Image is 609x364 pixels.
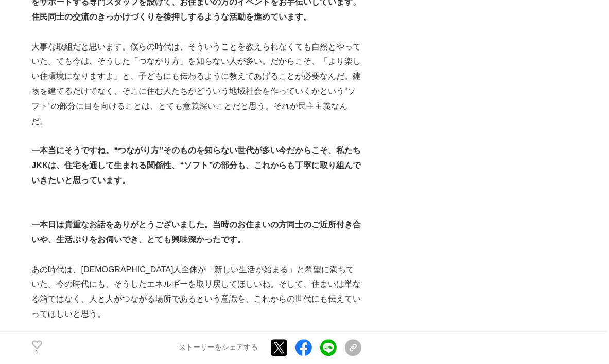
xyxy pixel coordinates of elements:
[32,220,361,244] strong: ―本日は貴重なお話をありがとうございました。当時のお住まいの方同士のご近所付き合いや、生活ぶりをお伺いでき、とても興味深かったです。
[179,343,258,353] p: ストーリーをシェアする
[32,262,361,322] p: あの時代は、[DEMOGRAPHIC_DATA]人全体が「新しい生活が始まる」と希望に満ちていた。今の時代にも、そうしたエネルギーを取り戻してほしいね。そして、住まいは単なる箱ではなく、人と人が...
[32,40,361,129] p: 大事な取組だと思います。僕らの時代は、そういうことを教えられなくても自然とやっていた。でも今は、そうした「つながり方」を知らない人が多い。だからこそ、「より楽しい住環境になりますよ」と、子どもに...
[32,350,42,355] p: 1
[32,146,361,185] strong: ―本当にそうですね。“つながり方”そのものを知らない世代が多い今だからこそ、私たちJKKは、住宅を通して生まれる関係性、“ソフト”の部分も、これからも丁寧に取り組んでいきたいと思っています。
